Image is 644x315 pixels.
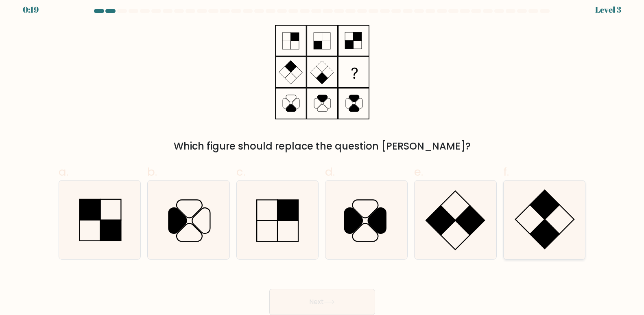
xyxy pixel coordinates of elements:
[325,164,335,180] span: d.
[595,4,621,16] div: Level 3
[147,164,157,180] span: b.
[236,164,245,180] span: c.
[414,164,423,180] span: e.
[63,139,581,154] div: Which figure should replace the question [PERSON_NAME]?
[269,289,375,315] button: Next
[503,164,509,180] span: f.
[23,4,39,16] div: 0:19
[59,164,68,180] span: a.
